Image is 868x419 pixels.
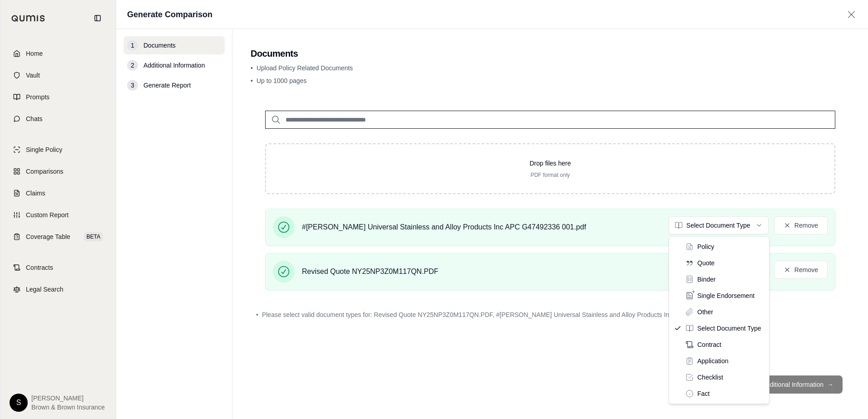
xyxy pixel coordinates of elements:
[697,258,715,268] span: Quote
[697,373,723,382] span: Checklist
[697,324,761,333] span: Select Document Type
[697,275,715,284] span: Binder
[697,356,729,365] span: Application
[697,291,755,300] span: Single Endorsement
[697,242,714,251] span: Policy
[697,389,710,398] span: Fact
[697,307,713,317] span: Other
[697,340,721,349] span: Contract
